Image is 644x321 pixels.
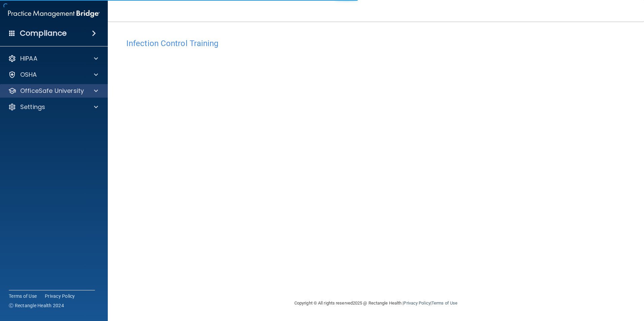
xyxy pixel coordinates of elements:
a: Privacy Policy [45,293,75,299]
a: Terms of Use [431,300,457,306]
a: Terms of Use [9,293,37,299]
a: OSHA [8,71,98,79]
iframe: infection-control-training [126,51,463,258]
img: PMB logo [8,7,100,21]
a: Privacy Policy [404,300,430,306]
p: Settings [20,103,45,111]
p: OfficeSafe University [20,87,84,95]
a: HIPAA [8,55,98,63]
a: Settings [8,103,98,111]
span: Ⓒ Rectangle Health 2024 [9,302,64,309]
iframe: Drift Widget Chat Controller [527,273,636,300]
h4: Infection Control Training [126,39,625,48]
a: OfficeSafe University [8,87,98,95]
div: Copyright © All rights reserved 2025 @ Rectangle Health | | [253,292,499,314]
h4: Compliance [20,29,67,38]
p: HIPAA [20,55,37,63]
p: OSHA [20,71,37,79]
